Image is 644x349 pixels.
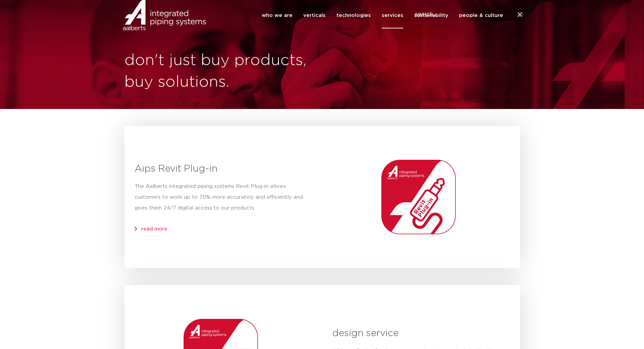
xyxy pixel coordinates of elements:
[303,2,326,28] a: verticals
[322,126,515,268] img: Aalberts_IPS_icon_revit_plugin_rgb.png.webp
[336,2,371,28] a: technologies
[459,2,503,28] a: people & culture
[414,2,448,28] a: sustainability
[332,327,510,340] h3: design service
[262,2,292,28] a: who we are
[141,226,167,232] a: read more
[262,2,503,28] nav: Menu
[135,162,312,176] h3: Aips Revit Plug-in
[124,50,319,93] h1: don't just buy products, buy solutions.
[135,181,312,214] p: The Aalberts integrated piping systems Revit Plug-in allows customers to work up to 70% more accu...
[382,2,403,28] a: services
